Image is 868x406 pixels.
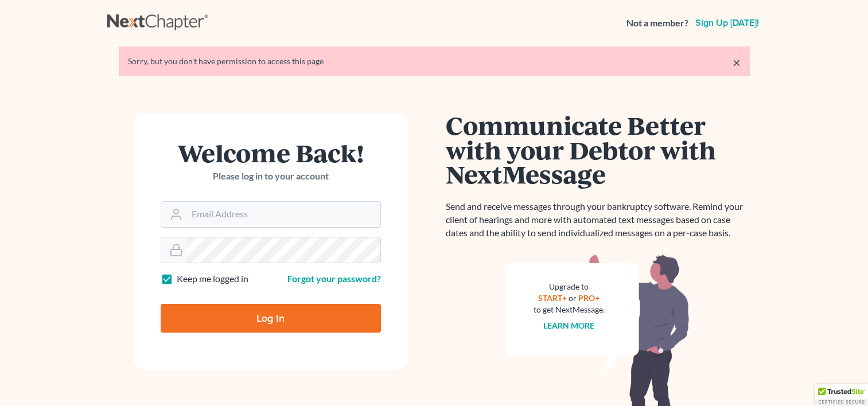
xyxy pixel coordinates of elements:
[534,304,605,315] div: to get NextMessage.
[161,304,381,333] input: Log In
[446,113,750,186] h1: Communicate Better with your Debtor with NextMessage
[578,293,600,303] a: PRO+
[161,170,381,183] p: Please log in to your account
[733,56,741,69] a: ×
[626,17,688,30] strong: Not a member?
[569,293,577,303] span: or
[543,321,594,330] a: Learn more
[534,281,605,292] div: Upgrade to
[128,56,741,67] div: Sorry, but you don't have permission to access this page
[815,384,868,406] div: TrustedSite Certified
[446,200,750,240] p: Send and receive messages through your bankruptcy software. Remind your client of hearings and mo...
[161,140,381,165] h1: Welcome Back!
[287,273,381,284] a: Forgot your password?
[177,272,248,286] label: Keep me logged in
[693,18,761,28] a: Sign up [DATE]!
[187,202,380,227] input: Email Address
[538,293,567,303] a: START+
